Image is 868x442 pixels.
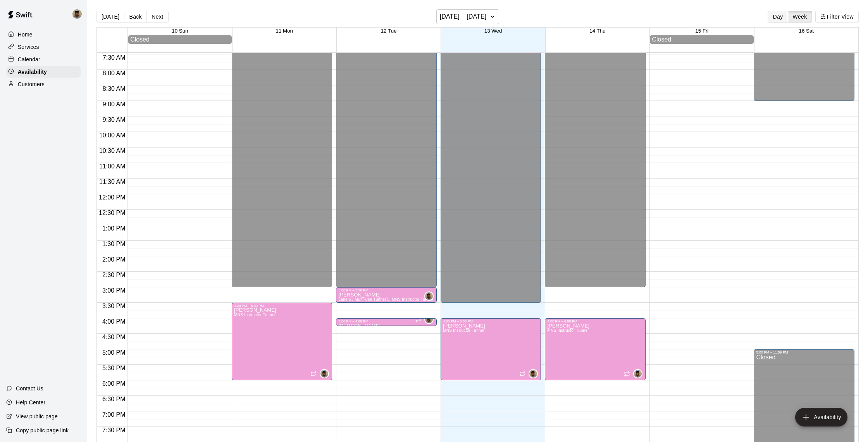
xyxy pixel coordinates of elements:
[443,319,539,323] div: 4:00 PM – 6:00 PM
[130,36,230,43] div: Closed
[232,303,332,380] div: 3:30 PM – 6:00 PM: Available
[97,163,127,170] span: 11:00 AM
[633,369,642,378] div: Mike Macfarlane
[101,85,127,92] span: 8:30 AM
[18,80,45,88] p: Customers
[320,370,328,378] img: Mike Macfarlane
[16,385,43,392] p: Contact Us
[799,28,814,34] button: 16 Sat
[146,11,168,23] button: Next
[652,36,751,43] div: Closed
[338,297,433,302] span: Lane 5 / Multi-Use Tunnel 5, MNS Instructor Tunnel
[101,70,127,76] span: 8:00 AM
[16,426,69,434] p: Copy public page link
[6,66,81,78] a: Availability
[100,334,127,340] span: 4:30 PM
[100,256,127,263] span: 2:00 PM
[97,132,127,139] span: 10:00 AM
[97,194,127,201] span: 12:00 PM
[100,349,127,356] span: 5:00 PM
[101,101,127,107] span: 9:00 AM
[338,288,434,292] div: 3:00 PM – 3:30 PM
[338,319,434,323] div: 4:00 PM – 4:00 PM
[172,28,188,34] button: 10 Sun
[336,318,437,326] div: 4:00 PM – 4:00 PM: Available
[381,28,397,34] button: 12 Tue
[424,291,434,301] div: Mike Macfarlane
[100,225,127,232] span: 1:00 PM
[424,315,434,324] div: Mike Macfarlane
[97,179,127,185] span: 11:30 AM
[97,210,127,216] span: 12:30 PM
[100,365,127,371] span: 5:30 PM
[484,28,502,34] button: 13 Wed
[18,68,47,76] p: Availability
[18,31,33,38] p: Home
[100,318,127,325] span: 4:00 PM
[234,313,275,317] span: MNS Instructor Tunnel
[18,55,40,63] p: Calendar
[100,287,127,294] span: 3:00 PM
[547,319,643,323] div: 4:00 PM – 6:00 PM
[415,316,421,322] span: Recurring availability
[101,54,127,61] span: 7:30 AM
[768,11,788,23] button: Day
[6,54,81,65] a: Calendar
[16,413,58,420] p: View public page
[100,303,127,309] span: 3:30 PM
[336,287,437,303] div: 3:00 PM – 3:30 PM: Available
[440,11,487,22] h6: [DATE] – [DATE]
[795,408,847,426] button: add
[695,28,708,34] button: 15 Fri
[441,318,541,380] div: 4:00 PM – 6:00 PM: Available
[72,9,82,19] img: Mike Macfarlane
[6,29,81,40] a: Home
[6,78,81,90] a: Customers
[756,350,852,354] div: 5:00 PM – 11:59 PM
[100,411,127,418] span: 7:00 PM
[310,371,317,377] span: Recurring availability
[100,241,127,247] span: 1:30 PM
[276,28,293,34] button: 11 Mon
[547,328,588,333] span: MNS Instructor Tunnel
[634,370,642,378] img: Mike Macfarlane
[18,43,39,51] p: Services
[545,318,646,380] div: 4:00 PM – 6:00 PM: Available
[425,315,433,323] img: Mike Macfarlane
[589,28,605,34] button: 14 Thu
[100,396,127,402] span: 6:30 PM
[16,399,45,406] p: Help Center
[788,11,812,23] button: Week
[436,9,499,24] button: [DATE] – [DATE]
[529,370,537,378] img: Mike Macfarlane
[234,304,330,308] div: 3:30 PM – 6:00 PM
[529,369,538,378] div: Mike Macfarlane
[519,371,525,377] span: Recurring availability
[97,147,127,154] span: 10:30 AM
[6,41,81,53] a: Services
[624,371,630,377] span: Recurring availability
[443,328,484,333] span: MNS Instructor Tunnel
[96,11,124,23] button: [DATE]
[320,369,329,378] div: Mike Macfarlane
[101,116,127,123] span: 9:30 AM
[100,380,127,387] span: 6:00 PM
[71,6,87,22] div: Mike Macfarlane
[100,272,127,278] span: 2:30 PM
[815,11,859,23] button: Filter View
[124,11,147,23] button: Back
[425,292,433,300] img: Mike Macfarlane
[100,427,127,433] span: 7:30 PM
